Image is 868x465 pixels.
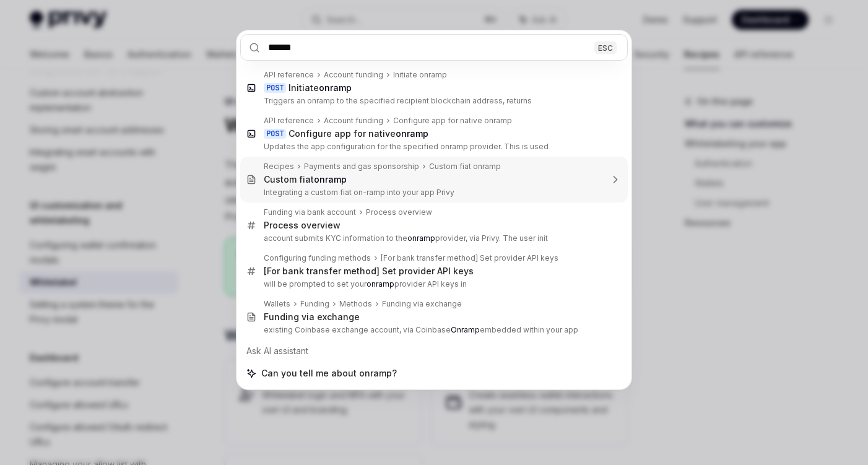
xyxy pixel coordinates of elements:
[324,70,383,80] div: Account funding
[264,162,294,172] div: Recipes
[289,128,428,139] div: Configure app for native
[314,174,347,185] b: onramp
[451,325,480,334] b: Onramp
[264,253,371,263] div: Configuring funding methods
[264,188,602,198] p: Integrating a custom fiat on-ramp into your app Privy
[264,207,356,217] div: Funding via bank account
[264,220,341,231] div: Process overview
[289,82,352,93] div: Initiate
[264,299,290,309] div: Wallets
[319,82,352,93] b: onramp
[429,162,501,172] div: Custom fiat onramp
[594,41,617,54] div: ESC
[396,128,428,139] b: onramp
[366,207,432,217] div: Process overview
[407,233,435,243] b: onramp
[264,279,602,289] p: will be prompted to set your provider API keys in
[264,311,360,323] div: Funding via exchange
[367,279,394,289] b: onramp
[261,367,397,380] span: Can you tell me about onramp?
[240,340,628,362] div: Ask AI assistant
[264,174,347,185] div: Custom fiat
[300,299,329,309] div: Funding
[382,299,462,309] div: Funding via exchange
[393,116,512,126] div: Configure app for native onramp
[393,70,447,80] div: Initiate onramp
[264,325,602,335] p: existing Coinbase exchange account, via Coinbase embedded within your app
[264,129,286,139] div: POST
[339,299,372,309] div: Methods
[264,233,602,243] p: account submits KYC information to the provider, via Privy. The user init
[264,142,602,152] p: Updates the app configuration for the specified onramp provider. This is used
[264,266,474,277] div: [For bank transfer method] Set provider API keys
[264,96,602,106] p: Triggers an onramp to the specified recipient blockchain address, returns
[264,83,286,93] div: POST
[264,116,314,126] div: API reference
[264,70,314,80] div: API reference
[381,253,558,263] div: [For bank transfer method] Set provider API keys
[324,116,383,126] div: Account funding
[304,162,419,172] div: Payments and gas sponsorship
